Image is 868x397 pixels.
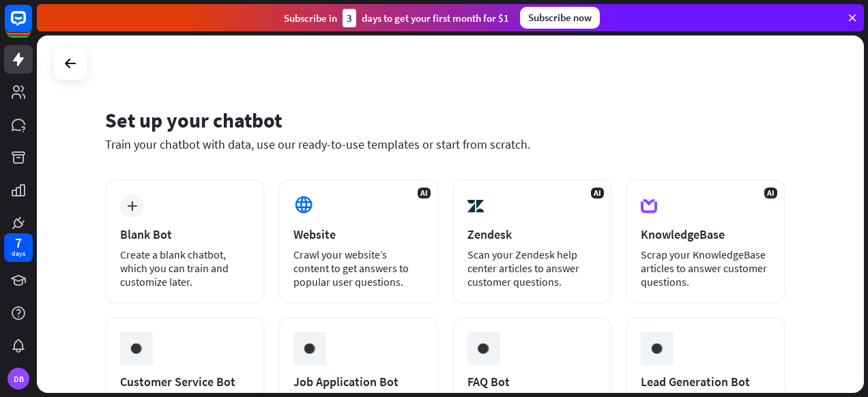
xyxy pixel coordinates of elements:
div: DB [8,368,29,389]
a: 7 days [4,233,33,262]
div: Subscribe now [520,7,600,29]
div: 7 [15,237,22,249]
div: days [12,249,25,259]
div: Subscribe in days to get your first month for $1 [284,9,509,27]
div: 3 [343,9,356,27]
